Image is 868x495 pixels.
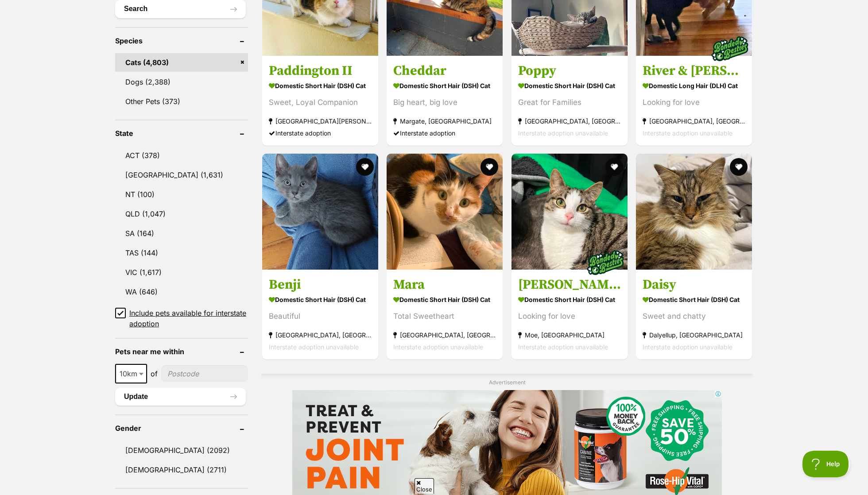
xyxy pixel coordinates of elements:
a: [DEMOGRAPHIC_DATA] (2092) [115,441,248,460]
header: Gender [115,424,248,432]
input: postcode [161,365,248,382]
a: VIC (1,617) [115,263,248,282]
strong: Domestic Short Hair (DSH) Cat [269,293,372,306]
a: [GEOGRAPHIC_DATA] (1,631) [115,166,248,184]
span: Interstate adoption unavailable [643,343,732,351]
strong: [GEOGRAPHIC_DATA], [GEOGRAPHIC_DATA] [518,115,621,127]
strong: Domestic Short Hair (DSH) Cat [518,293,621,306]
a: Include pets available for interstate adoption [115,308,248,329]
img: Benji - Domestic Short Hair (DSH) Cat [262,154,378,270]
img: Mara - Domestic Short Hair (DSH) Cat [387,154,503,270]
strong: Moe, [GEOGRAPHIC_DATA] [518,329,621,341]
span: Interstate adoption unavailable [518,129,608,136]
div: Total Sweetheart [393,310,496,322]
a: Mara Domestic Short Hair (DSH) Cat Total Sweetheart [GEOGRAPHIC_DATA], [GEOGRAPHIC_DATA] Intersta... [387,270,503,360]
strong: [GEOGRAPHIC_DATA], [GEOGRAPHIC_DATA] [643,115,745,127]
h3: Poppy [518,62,621,79]
strong: Domestic Short Hair (DSH) Cat [518,79,621,92]
a: WA (646) [115,282,248,301]
div: Great for Families [518,96,621,108]
strong: [GEOGRAPHIC_DATA][PERSON_NAME][GEOGRAPHIC_DATA] [269,115,372,127]
strong: [GEOGRAPHIC_DATA], [GEOGRAPHIC_DATA] [393,329,496,341]
h3: Benji [269,276,372,293]
a: Benji Domestic Short Hair (DSH) Cat Beautiful [GEOGRAPHIC_DATA], [GEOGRAPHIC_DATA] Interstate ado... [262,270,378,360]
span: Interstate adoption unavailable [393,343,483,351]
a: ACT (378) [115,146,248,165]
button: favourite [481,158,499,176]
div: Sweet, Loyal Companion [269,96,372,108]
img: bonded besties [583,240,628,285]
strong: Domestic Long Hair (DLH) Cat [643,79,745,92]
a: QLD (1,047) [115,205,248,223]
h3: River & [PERSON_NAME] [643,62,745,79]
a: SA (164) [115,224,248,243]
header: Pets near me within [115,348,248,356]
div: Interstate adoption [269,127,372,139]
a: Cats (4,803) [115,53,248,72]
strong: Dalyellup, [GEOGRAPHIC_DATA] [643,329,745,341]
span: Include pets available for interstate adoption [129,308,248,329]
strong: Domestic Short Hair (DSH) Cat [393,293,496,306]
header: Species [115,37,248,45]
a: Daisy Domestic Short Hair (DSH) Cat Sweet and chatty Dalyellup, [GEOGRAPHIC_DATA] Interstate adop... [636,270,752,360]
a: River & [PERSON_NAME] Domestic Long Hair (DLH) Cat Looking for love [GEOGRAPHIC_DATA], [GEOGRAPHI... [636,55,752,145]
strong: Domestic Short Hair (DSH) Cat [269,79,372,92]
div: Looking for love [643,96,745,108]
iframe: Help Scout Beacon - Open [802,451,850,477]
strong: [GEOGRAPHIC_DATA], [GEOGRAPHIC_DATA] [269,329,372,341]
button: favourite [730,158,748,176]
h3: Cheddar [393,62,496,79]
strong: Domestic Short Hair (DSH) Cat [643,293,745,306]
strong: Domestic Short Hair (DSH) Cat [393,79,496,92]
img: Daisy - Domestic Short Hair (DSH) Cat [636,154,752,270]
span: 10km [116,367,146,380]
div: Beautiful [269,310,372,322]
span: Interstate adoption unavailable [269,343,359,351]
button: favourite [356,158,374,176]
h3: Daisy [643,276,745,293]
span: 10km [115,364,147,383]
a: Dogs (2,388) [115,73,248,91]
a: [PERSON_NAME] & Big [PERSON_NAME] Domestic Short Hair (DSH) Cat Looking for love Moe, [GEOGRAPHIC... [511,270,628,360]
span: Interstate adoption unavailable [518,343,608,351]
h3: Mara [393,276,496,293]
a: Paddington II Domestic Short Hair (DSH) Cat Sweet, Loyal Companion [GEOGRAPHIC_DATA][PERSON_NAME]... [262,55,378,145]
img: bonded besties [708,26,752,70]
a: Poppy Domestic Short Hair (DSH) Cat Great for Families [GEOGRAPHIC_DATA], [GEOGRAPHIC_DATA] Inter... [511,55,628,145]
span: Interstate adoption unavailable [643,129,732,136]
a: [DEMOGRAPHIC_DATA] (2711) [115,460,248,479]
div: Interstate adoption [393,127,496,139]
a: Other Pets (373) [115,92,248,111]
header: State [115,129,248,137]
div: Big heart, big love [393,96,496,108]
a: Cheddar Domestic Short Hair (DSH) Cat Big heart, big love Margate, [GEOGRAPHIC_DATA] Interstate a... [387,55,503,145]
h3: [PERSON_NAME] & Big [PERSON_NAME] [518,276,621,293]
span: Close [415,478,434,494]
span: of [151,368,158,379]
a: TAS (144) [115,244,248,262]
button: favourite [605,158,623,176]
h3: Paddington II [269,62,372,79]
button: Update [115,388,246,406]
div: Sweet and chatty [643,310,745,322]
strong: Margate, [GEOGRAPHIC_DATA] [393,115,496,127]
div: Looking for love [518,310,621,322]
a: NT (100) [115,185,248,204]
img: Little Roger & Big Ted - Domestic Short Hair (DSH) Cat [511,154,628,270]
